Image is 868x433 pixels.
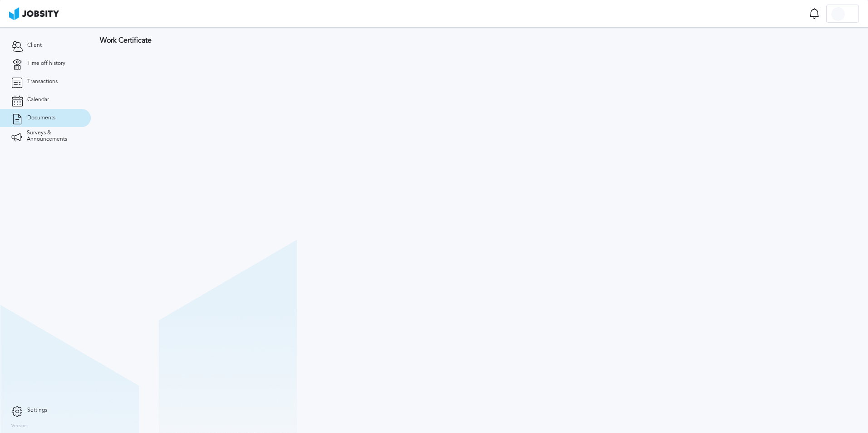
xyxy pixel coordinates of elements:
[27,407,47,413] span: Settings
[27,42,42,49] span: Client
[27,97,49,103] span: Calendar
[9,7,59,20] img: ab4bad089aa723f57921c736e9817d99.png
[27,79,58,85] span: Transactions
[27,60,65,67] span: Time off history
[11,423,28,429] label: Version:
[27,130,79,143] span: Surveys & Announcements
[100,36,859,44] h3: Work Certificate
[27,115,55,121] span: Documents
